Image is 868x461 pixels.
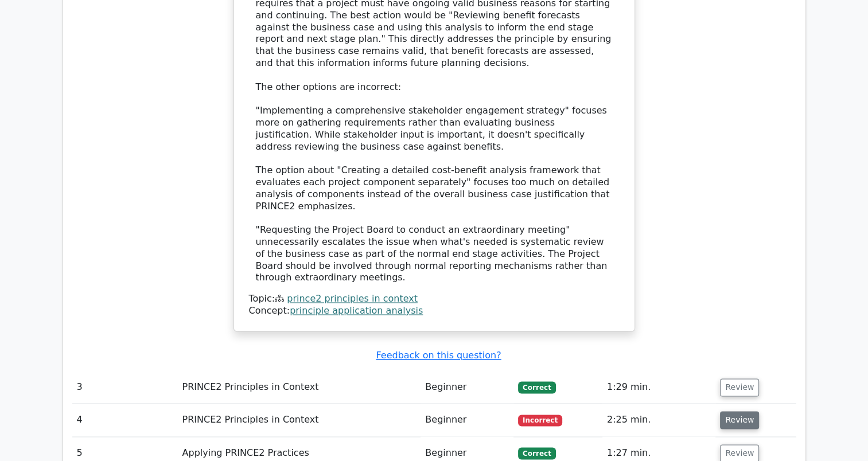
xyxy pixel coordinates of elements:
[178,371,421,404] td: PRINCE2 Principles in Context
[518,415,562,426] span: Incorrect
[287,293,418,304] a: prince2 principles in context
[421,371,513,404] td: Beginner
[249,305,620,317] div: Concept:
[602,371,715,404] td: 1:29 min.
[72,404,178,436] td: 4
[421,404,513,436] td: Beginner
[249,293,620,305] div: Topic:
[720,411,759,429] button: Review
[290,305,423,316] a: principle application analysis
[178,404,421,436] td: PRINCE2 Principles in Context
[72,371,178,404] td: 3
[518,381,555,393] span: Correct
[720,378,759,396] button: Review
[376,350,501,361] a: Feedback on this question?
[518,447,555,459] span: Correct
[602,404,715,436] td: 2:25 min.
